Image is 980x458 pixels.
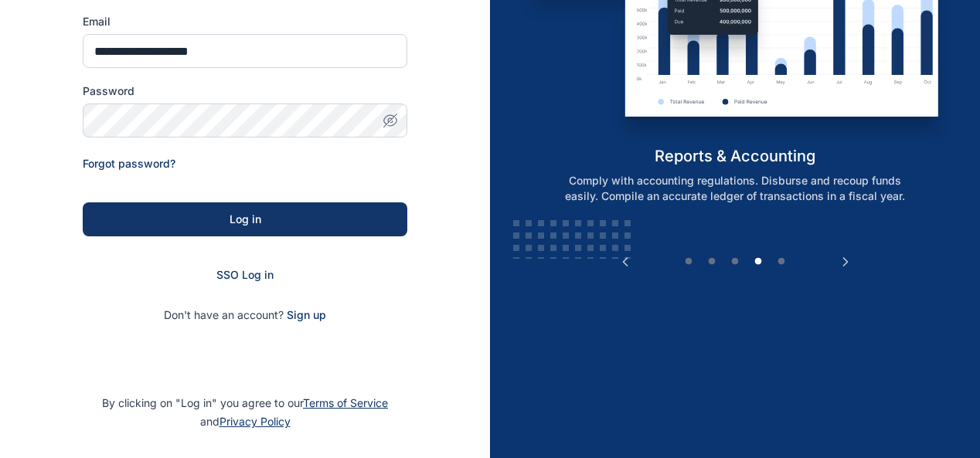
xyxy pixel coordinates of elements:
label: Password [83,83,407,99]
a: Forgot password? [83,157,175,170]
a: Terms of Service [303,396,388,409]
p: Comply with accounting regulations. Disburse and recoup funds easily. Compile an accurate ledger ... [537,173,933,204]
button: 2 [704,254,720,270]
button: Log in [83,202,407,236]
h5: reports & accounting [521,145,950,167]
button: Next [838,254,853,270]
a: Privacy Policy [219,415,291,428]
p: Don't have an account? [83,307,407,323]
p: By clicking on "Log in" you agree to our [19,394,471,431]
span: and [200,415,291,428]
button: 4 [750,254,766,270]
div: Log in [107,212,383,227]
span: Sign up [287,307,326,323]
button: 1 [681,254,696,270]
a: SSO Log in [216,268,274,281]
button: Previous [618,254,633,270]
a: Sign up [287,308,326,321]
label: Email [83,14,407,29]
button: 5 [774,254,789,270]
button: 3 [727,254,743,270]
